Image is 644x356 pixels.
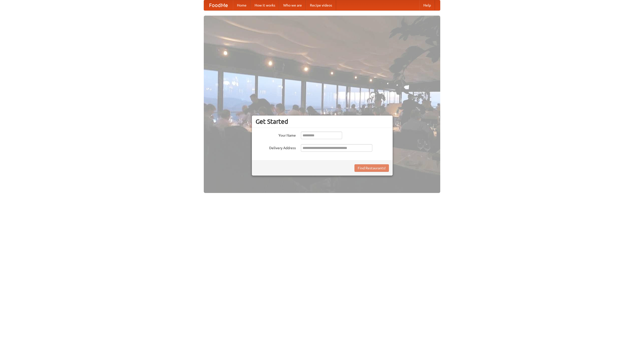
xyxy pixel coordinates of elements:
label: Your Name [256,132,296,138]
label: Delivery Address [256,144,296,150]
a: Recipe videos [306,0,336,10]
a: How it works [251,0,279,10]
button: Find Restaurants! [354,164,389,172]
a: FoodMe [204,0,233,10]
h3: Get Started [256,118,389,125]
a: Home [233,0,251,10]
a: Who we are [279,0,306,10]
a: Help [419,0,435,10]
